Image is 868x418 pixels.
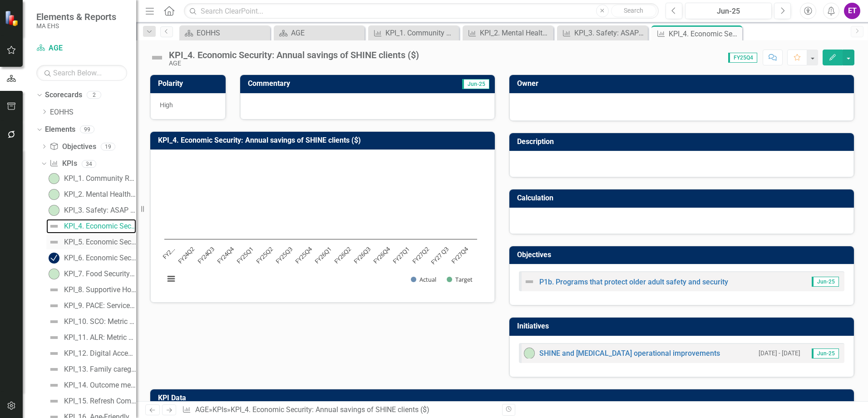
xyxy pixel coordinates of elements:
[524,348,535,358] img: On-track
[64,318,136,326] div: KPI_10. SCO: Metric TBD
[385,27,457,39] div: KPI_1. Community Retention Rate:​% HC Consumers we support & keep in community
[450,245,470,265] text: FY27Q4
[49,332,59,343] img: Not Defined
[160,157,482,293] svg: Interactive chart
[669,28,740,40] div: KPI_4. Economic Security: Annual savings of SHINE clients ($)
[36,22,116,30] small: MA EHS
[574,27,646,39] div: KPI_3. Safety: ASAP Designation Adult Protective Services performance improvement (%)
[64,349,136,358] div: KPI_12. Digital Access: Metric TBD
[169,60,419,67] div: AGE
[161,245,177,261] text: FY2…
[150,50,164,65] img: Not Defined
[248,80,394,88] h3: Commentary
[46,203,136,218] a: KPI_3. Safety: ASAP Designation Adult Protective Services performance improvement (%)
[235,245,255,265] text: FY25Q1
[410,245,431,265] text: FY27Q2
[64,333,136,342] div: KPI_11. ALR: Metric TBD
[182,27,268,39] a: EOHHS
[49,380,59,391] img: Not Defined
[64,302,136,310] div: KPI_9. PACE: Service areas with a partnership (#)
[462,79,489,89] span: Jun-25
[46,219,136,234] a: KPI_4. Economic Security: Annual savings of SHINE clients ($)
[293,245,314,265] text: FY25Q4
[46,378,136,393] a: KPI_14. Outcome metric TBD
[64,365,136,373] div: KPI_13. Family caregivers in EOEA funded programs (#)
[49,300,59,311] img: Not Defined
[49,159,77,169] a: KPIs
[64,397,136,405] div: KPI_15. Refresh Completion (%)
[231,405,429,414] div: KPI_4. Economic Security: Annual savings of SHINE clients ($)
[64,254,136,262] div: KPI_6. Economic Security:LTC Study Completion
[196,245,216,265] text: FY24Q3
[101,143,115,150] div: 19
[64,222,136,230] div: KPI_4. Economic Security: Annual savings of SHINE clients ($)
[812,277,839,287] span: Jun-25
[447,275,473,284] button: Show Target
[5,10,20,26] img: ClearPoint Strategy
[160,101,173,109] span: High
[685,3,772,19] button: Jun-25
[411,275,436,284] button: Show Actual
[64,286,136,294] div: KPI_8. Supportive Housing:Supportive Housing Sites with a Supportive Housing Coordinator(%)
[46,235,136,249] a: KPI_5. Economic Security:Unique clients assisted by Benefit Support Specialists (#)
[82,160,96,168] div: 34
[480,27,551,39] div: KPI_2. Mental Health:Municipalities with BHOAP (#)
[212,405,227,414] a: KPIs
[465,27,551,39] a: KPI_2. Mental Health:Municipalities with BHOAP (#)
[759,349,800,358] small: [DATE] - [DATE]
[87,91,101,99] div: 2
[611,5,656,17] button: Search
[46,267,136,281] a: KPI_7. Food Security: Clients reporting home delivered meals help them live independently (%)
[158,394,849,402] h3: KPI Data
[688,6,769,17] div: Jun-25
[291,27,362,39] div: AGE
[36,65,127,81] input: Search Below...
[517,80,849,88] h3: Owner
[46,346,136,361] a: KPI_12. Digital Access: Metric TBD
[352,245,372,265] text: FY26Q3
[844,3,860,19] div: ET
[539,278,728,286] a: P1b. Programs that protect older adult safety and security
[36,11,116,22] span: Elements & Reports
[64,190,136,199] div: KPI_2. Mental Health:Municipalities with BHOAP (#)
[46,187,136,202] a: KPI_2. Mental Health:Municipalities with BHOAP (#)
[517,194,849,202] h3: Calculation
[812,348,839,358] span: Jun-25
[276,27,362,39] a: AGE
[46,314,136,329] a: KPI_10. SCO: Metric TBD
[46,251,136,265] a: KPI_6. Economic Security:LTC Study Completion
[391,245,411,265] text: FY27Q1
[49,348,59,359] img: Not Defined
[49,269,59,279] img: On-track
[64,206,136,214] div: KPI_3. Safety: ASAP Designation Adult Protective Services performance improvement (%)
[49,237,59,248] img: Not Defined
[64,270,136,278] div: KPI_7. Food Security: Clients reporting home delivered meals help them live independently (%)
[158,136,490,144] h3: KPI_4. Economic Security: Annual savings of SHINE clients ($)
[215,245,236,265] text: FY24Q4
[46,283,136,297] a: KPI_8. Supportive Housing:Supportive Housing Sites with a Supportive Housing Coordinator(%)
[169,50,419,60] div: KPI_4. Economic Security: Annual savings of SHINE clients ($)
[313,245,333,265] text: FY26Q1
[64,174,136,183] div: KPI_1. Community Retention Rate:​% HC Consumers we support & keep in community
[539,349,720,358] a: SHINE and [MEDICAL_DATA] operational improvements
[517,322,849,330] h3: Initiatives
[49,316,59,327] img: Not Defined
[524,276,535,287] img: Not Defined
[46,394,136,408] a: KPI_15. Refresh Completion (%)
[182,405,495,415] div: » »
[517,138,849,146] h3: Description
[49,396,59,407] img: Not Defined
[49,189,59,200] img: On-track
[274,245,294,265] text: FY25Q3
[49,253,59,264] img: Target Met
[49,142,96,152] a: Objectives
[36,43,127,54] a: AGE
[49,173,59,184] img: On-track
[728,53,757,63] span: FY25Q4
[46,171,136,186] a: KPI_1. Community Retention Rate:​% HC Consumers we support & keep in community
[49,364,59,375] img: Not Defined
[46,299,136,313] a: KPI_9. PACE: Service areas with a partnership (#)
[197,27,268,39] div: EOHHS
[158,80,221,88] h3: Polarity
[559,27,646,39] a: KPI_3. Safety: ASAP Designation Adult Protective Services performance improvement (%)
